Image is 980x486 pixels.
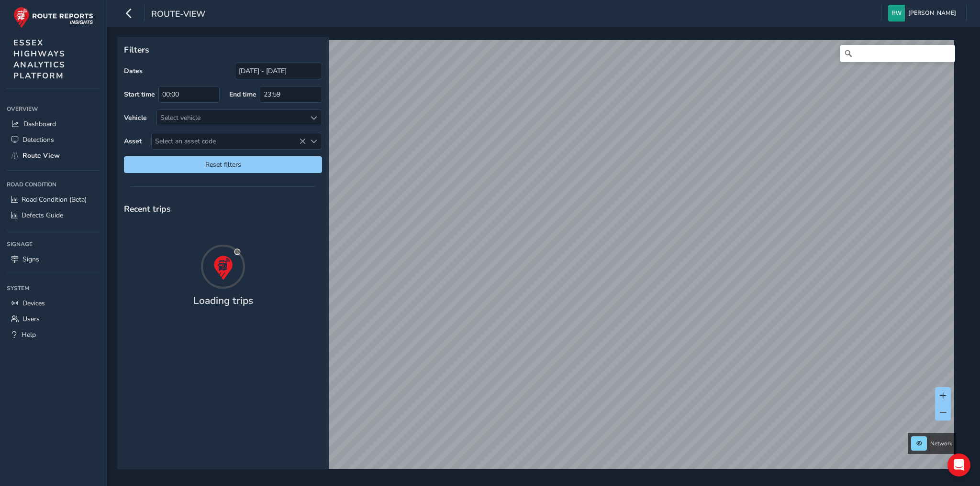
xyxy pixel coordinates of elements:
[306,133,322,149] div: Select an asset code
[23,119,56,129] span: Dashboard
[131,160,315,169] span: Reset filters
[22,255,39,264] span: Signs
[121,40,954,480] canvas: Map
[7,132,100,148] a: Detections
[888,5,905,22] img: diamond-layout
[7,177,100,192] div: Road Condition
[229,90,256,99] label: End time
[152,133,306,149] span: Select an asset code
[7,207,100,223] a: Defects Guide
[7,148,100,163] a: Route View
[13,7,93,28] img: rr logo
[22,195,87,204] span: Road Condition (Beta)
[7,281,100,295] div: System
[7,237,100,251] div: Signage
[22,135,54,144] span: Detections
[908,5,956,22] span: [PERSON_NAME]
[22,299,45,308] span: Devices
[193,295,253,307] h4: Loading trips
[7,251,100,267] a: Signs
[13,37,66,81] span: ESSEX HIGHWAYS ANALYTICS PLATFORM
[7,311,100,327] a: Users
[157,110,306,126] div: Select vehicle
[22,330,36,339] span: Help
[930,440,952,447] span: Network
[124,90,155,99] label: Start time
[7,116,100,132] a: Dashboard
[888,5,959,22] button: [PERSON_NAME]
[151,8,205,22] span: route-view
[947,454,970,476] div: Open Intercom Messenger
[124,66,143,76] label: Dates
[124,156,322,173] button: Reset filters
[22,314,40,324] span: Users
[7,102,100,116] div: Overview
[22,151,60,160] span: Route View
[124,43,322,56] p: Filters
[124,113,147,122] label: Vehicle
[124,203,171,215] span: Recent trips
[124,137,142,146] label: Asset
[840,45,955,62] input: Search
[7,295,100,311] a: Devices
[22,211,63,220] span: Defects Guide
[7,327,100,343] a: Help
[7,192,100,207] a: Road Condition (Beta)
